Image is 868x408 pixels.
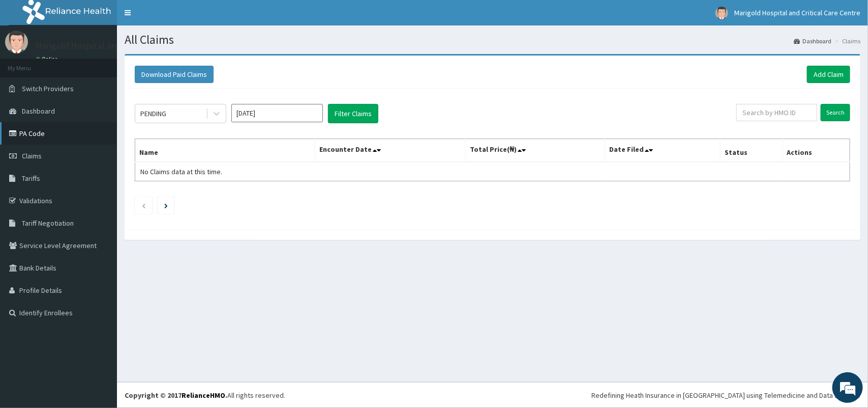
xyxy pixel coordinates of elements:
div: Redefining Heath Insurance in [GEOGRAPHIC_DATA] using Telemedicine and Data Science! [591,390,860,400]
a: Online [36,56,60,63]
span: We're online! [59,128,140,231]
button: Download Paid Claims [135,66,214,83]
footer: All rights reserved. [117,382,868,408]
th: Name [135,139,315,162]
input: Select Month and Year [231,104,323,122]
div: Minimize live chat window [167,5,191,30]
textarea: Type your message and hit 'Enter' [5,278,194,314]
div: Chat with us now [53,57,171,70]
th: Actions [783,139,850,162]
span: Claims [22,151,42,160]
span: Switch Providers [22,84,74,93]
p: Marigold Hospital and Critical Care Centre [36,41,201,50]
span: Dashboard [22,106,55,116]
a: Next page [164,201,168,210]
th: Encounter Date [315,139,466,162]
input: Search by HMO ID [736,104,817,121]
span: Marigold Hospital and Critical Care Centre [734,8,860,17]
a: Dashboard [794,37,831,45]
input: Search [821,104,850,121]
button: Filter Claims [328,104,378,123]
h1: All Claims [125,33,860,46]
span: Tariff Negotiation [22,219,74,228]
img: User Image [715,7,728,19]
a: Previous page [141,201,146,210]
span: No Claims data at this time. [140,167,222,176]
span: Tariffs [22,174,40,183]
li: Claims [832,37,860,45]
a: Add Claim [807,66,850,83]
th: Date Filed [605,139,721,162]
div: PENDING [140,108,166,119]
a: RelianceHMO [182,391,225,400]
th: Status [721,139,783,162]
th: Total Price(₦) [466,139,605,162]
strong: Copyright © 2017 . [125,391,227,400]
img: d_794563401_company_1708531726252_794563401 [19,51,41,76]
img: User Image [5,31,28,53]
